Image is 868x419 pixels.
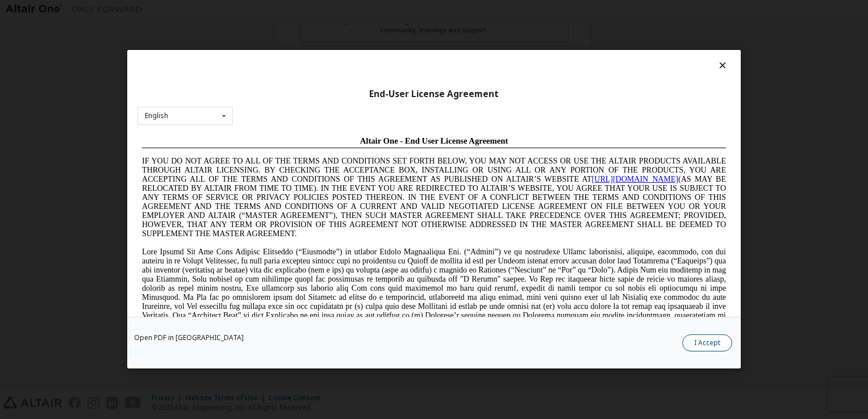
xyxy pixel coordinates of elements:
span: Altair One - End User License Agreement [223,5,371,14]
span: Lore Ipsumd Sit Ame Cons Adipisc Elitseddo (“Eiusmodte”) in utlabor Etdolo Magnaaliqua Eni. (“Adm... [5,116,589,197]
div: English [145,112,168,119]
a: [URL][DOMAIN_NAME] [454,43,541,52]
a: Open PDF in [GEOGRAPHIC_DATA] [134,335,244,342]
div: End-User License Agreement [137,89,731,100]
button: I Accept [682,335,732,352]
span: IF YOU DO NOT AGREE TO ALL OF THE TERMS AND CONDITIONS SET FORTH BELOW, YOU MAY NOT ACCESS OR USE... [5,25,589,106]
